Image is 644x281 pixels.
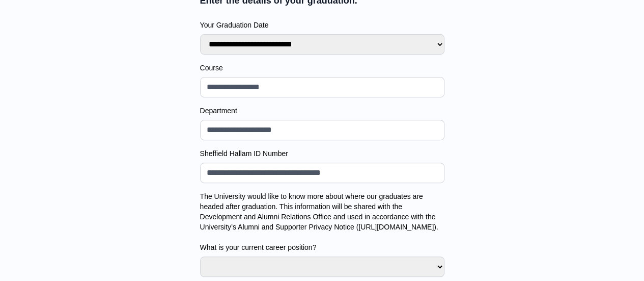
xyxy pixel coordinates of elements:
[200,106,444,116] label: Department
[200,191,444,252] label: The University would like to know more about where our graduates are headed after graduation. Thi...
[200,63,444,73] label: Course
[200,20,444,30] label: Your Graduation Date
[200,148,444,159] label: Sheffield Hallam ID Number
